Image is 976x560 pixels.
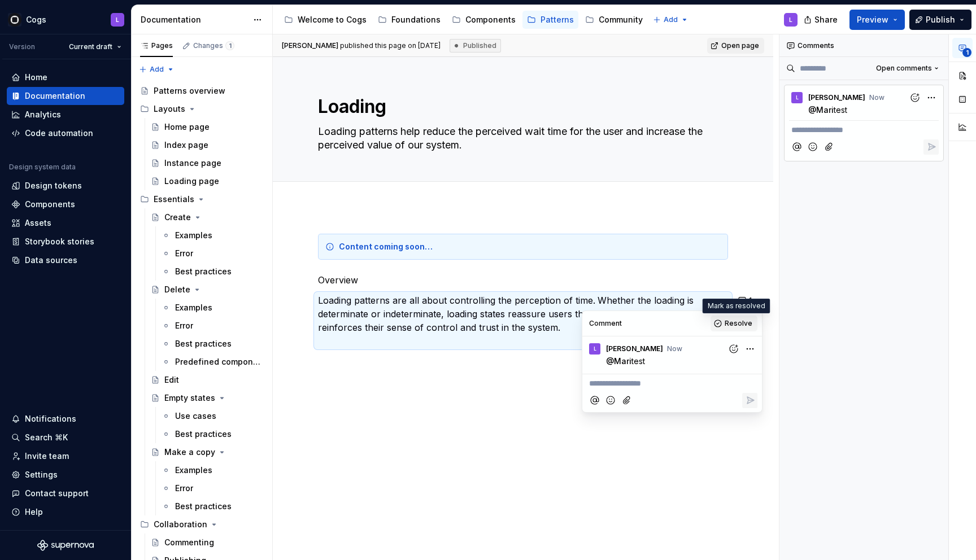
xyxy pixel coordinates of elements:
div: Home page [164,121,210,133]
a: Best practices [157,335,268,353]
a: Storybook stories [7,233,124,251]
span: Open comments [876,64,932,73]
img: 293001da-8814-4710-858c-a22b548e5d5c.png [8,13,21,27]
div: Examples [175,465,212,476]
a: Commenting [146,533,268,552]
div: Settings [25,469,58,480]
a: Best practices [157,425,268,443]
strong: Content coming soon… [339,242,433,251]
textarea: Loading [316,93,726,120]
textarea: Loading patterns help reduce the perceived wait time for the user and increase the perceived valu... [316,123,726,154]
div: Empty states [164,392,215,404]
p: Overview [318,273,728,287]
a: Patterns [522,11,578,29]
button: Preview [849,10,905,30]
a: Error [157,317,268,335]
div: Patterns overview [154,85,225,97]
div: Collaboration [154,519,207,530]
span: 1 [225,41,234,50]
div: Composer editor [789,120,939,136]
a: Home page [146,118,268,136]
span: [PERSON_NAME] [606,344,663,353]
div: Commenting [164,537,214,548]
button: More [742,341,757,356]
div: Components [25,199,75,210]
a: Settings [7,466,124,484]
div: Design system data [9,163,76,172]
div: Home [25,72,47,83]
a: Code automation [7,124,124,142]
button: Mention someone [789,139,804,155]
span: Open page [721,41,759,50]
button: Mention someone [587,393,602,408]
a: Foundations [373,11,445,29]
a: Best practices [157,497,268,515]
div: Best practices [175,266,232,277]
div: Instance page [164,158,221,169]
div: Examples [175,230,212,241]
button: Share [798,10,845,30]
div: Predefined components [175,356,261,368]
a: Instance page [146,154,268,172]
a: Examples [157,226,268,244]
a: Predefined components [157,353,268,371]
div: Foundations [391,14,441,25]
a: Components [447,11,520,29]
div: Assets [25,217,51,229]
button: Contact support [7,484,124,502]
div: Documentation [141,14,247,25]
a: Open page [707,38,764,54]
div: Components [465,14,516,25]
div: Analytics [25,109,61,120]
div: Delete [164,284,190,295]
div: Essentials [136,190,268,208]
span: Mari [614,356,631,366]
a: Community [581,11,647,29]
span: @ [606,356,631,366]
div: Error [175,320,193,331]
button: Help [7,503,124,521]
button: Open comments [871,60,944,76]
a: Design tokens [7,177,124,195]
div: Invite team [25,450,69,462]
div: Error [175,248,193,259]
span: Share [814,14,838,25]
button: Add emoji [805,139,821,155]
a: Documentation [7,87,124,105]
a: Examples [157,461,268,479]
a: Supernova Logo [37,540,94,551]
div: Create [164,212,191,223]
a: Edit [146,371,268,389]
span: published this page on [DATE] [282,41,441,50]
div: Error [175,483,193,494]
div: Storybook stories [25,236,94,247]
a: Invite team [7,447,124,465]
button: 1 [735,292,757,308]
a: Components [7,195,124,213]
span: Add [664,15,678,24]
div: Published [450,39,501,53]
button: Add reaction [907,90,922,105]
span: Add [150,65,164,74]
a: Make a copy [146,443,268,461]
span: @ [808,105,834,115]
button: Add reaction [726,341,741,356]
div: Composer editor [587,374,757,390]
div: Loading page [164,176,219,187]
div: Notifications [25,413,76,425]
a: Empty states [146,389,268,407]
div: Comment [589,319,622,328]
a: Home [7,68,124,86]
span: Mari [816,105,834,115]
div: Changes [193,41,234,50]
span: test [631,356,645,366]
div: Examples [175,302,212,313]
a: Delete [146,281,268,299]
div: Best practices [175,338,232,349]
span: [PERSON_NAME] [282,41,338,50]
span: 1 [962,48,971,57]
button: Publish [909,10,971,30]
div: Pages [140,41,173,50]
a: Analytics [7,106,124,124]
div: L [594,344,596,353]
